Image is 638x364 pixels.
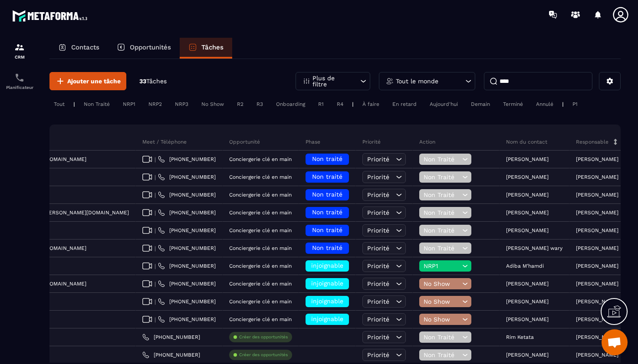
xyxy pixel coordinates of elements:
[396,78,438,84] p: Tout le monde
[576,281,618,287] p: [PERSON_NAME]
[233,99,248,109] div: R2
[367,298,389,305] span: Priorité
[229,245,292,251] p: Conciergerie clé en main
[367,245,389,252] span: Priorité
[229,156,292,162] p: Conciergerie clé en main
[576,263,618,269] p: [PERSON_NAME]
[424,334,460,341] span: Non Traité
[229,138,260,145] p: Opportunité
[12,8,90,24] img: logo
[158,280,216,287] a: [PHONE_NUMBER]
[146,78,167,85] span: Tâches
[311,262,343,269] span: injoignable
[158,191,216,198] a: [PHONE_NUMBER]
[506,227,549,233] p: [PERSON_NAME]
[576,227,618,233] p: [PERSON_NAME]
[419,138,435,145] p: Action
[312,226,342,233] span: Non traité
[71,43,99,51] p: Contacts
[155,263,156,269] span: |
[306,138,320,145] p: Phase
[229,298,292,305] p: Conciergerie clé en main
[158,156,216,163] a: [PHONE_NUMBER]
[312,75,351,87] p: Plus de filtre
[155,316,156,323] span: |
[14,42,25,52] img: formation
[142,334,200,341] a: [PHONE_NUMBER]
[229,263,292,269] p: Conciergerie clé en main
[506,245,562,251] p: [PERSON_NAME] wary
[158,262,216,269] a: [PHONE_NUMBER]
[424,191,460,198] span: Non Traité
[576,245,618,251] p: [PERSON_NAME]
[506,192,549,198] p: [PERSON_NAME]
[424,280,460,287] span: No Show
[229,227,292,233] p: Conciergerie clé en main
[576,138,608,145] p: Responsable
[130,43,171,51] p: Opportunités
[562,101,564,107] p: |
[312,155,342,162] span: Non traité
[467,99,494,109] div: Demain
[367,351,389,358] span: Priorité
[312,244,342,251] span: Non traité
[424,262,460,269] span: NRP1
[155,281,156,287] span: |
[424,316,460,323] span: No Show
[142,138,187,145] p: Meet / Téléphone
[155,245,156,252] span: |
[367,191,389,198] span: Priorité
[239,352,288,358] p: Créer des opportunités
[576,298,618,305] p: [PERSON_NAME]
[358,99,384,109] div: À faire
[506,138,547,145] p: Nom du contact
[79,99,114,109] div: Non Traité
[312,209,342,216] span: Non traité
[576,210,618,216] p: [PERSON_NAME]
[311,315,343,322] span: injoignable
[49,38,108,59] a: Contacts
[155,156,156,163] span: |
[532,99,558,109] div: Annulé
[312,173,342,180] span: Non traité
[108,38,180,59] a: Opportunités
[2,36,37,66] a: formationformationCRM
[367,174,389,180] span: Priorité
[332,99,348,109] div: R4
[576,334,618,340] p: [PERSON_NAME]
[229,210,292,216] p: Conciergerie clé en main
[252,99,267,109] div: R3
[158,227,216,234] a: [PHONE_NUMBER]
[506,316,549,322] p: [PERSON_NAME]
[2,55,37,59] p: CRM
[506,334,534,340] p: Rim Ketata
[424,156,460,163] span: Non Traité
[424,351,460,358] span: Non Traité
[272,99,309,109] div: Onboarding
[73,101,75,107] p: |
[229,316,292,322] p: Conciergerie clé en main
[506,156,549,162] p: [PERSON_NAME]
[139,77,167,85] p: 33
[49,99,69,109] div: Tout
[506,298,549,305] p: [PERSON_NAME]
[576,174,618,180] p: [PERSON_NAME]
[312,191,342,198] span: Non traité
[155,192,156,198] span: |
[155,298,156,305] span: |
[314,99,328,109] div: R1
[367,262,389,269] span: Priorité
[197,99,228,109] div: No Show
[171,99,193,109] div: NRP3
[506,210,549,216] p: [PERSON_NAME]
[602,329,628,355] div: Ouvrir le chat
[424,209,460,216] span: Non Traité
[229,174,292,180] p: Conciergerie clé en main
[155,210,156,216] span: |
[576,316,618,322] p: [PERSON_NAME]
[311,298,343,305] span: injoignable
[239,334,288,340] p: Créer des opportunités
[362,138,381,145] p: Priorité
[229,281,292,287] p: Conciergerie clé en main
[2,66,37,96] a: schedulerschedulerPlanificateur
